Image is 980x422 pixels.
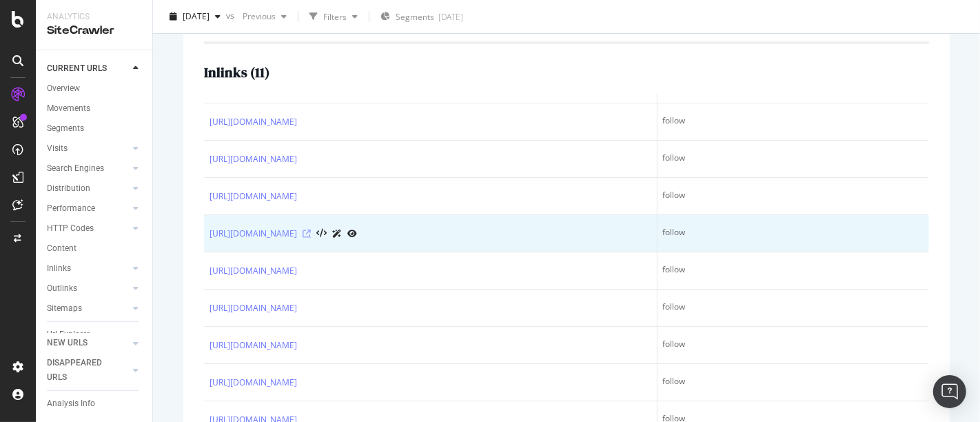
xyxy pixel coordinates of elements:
div: Content [47,241,76,256]
a: Inlinks [47,261,129,276]
div: [DATE] [438,11,463,23]
div: Analysis Info [47,396,95,411]
span: Previous [237,10,276,22]
div: Filters [323,10,347,22]
a: Visits [47,141,129,156]
a: CURRENT URLS [47,61,129,76]
div: Movements [47,101,90,116]
td: follow [657,327,930,364]
a: [URL][DOMAIN_NAME] [210,301,297,315]
a: [URL][DOMAIN_NAME] [210,190,297,203]
a: Outlinks [47,281,129,296]
div: Overview [47,81,80,96]
button: Previous [237,6,292,28]
td: follow [657,215,930,252]
a: [URL][DOMAIN_NAME] [210,376,297,390]
td: follow [657,364,930,401]
div: Performance [47,201,95,216]
a: Analysis Info [47,396,143,411]
a: Overview [47,81,143,96]
a: Performance [47,201,129,216]
span: Segments [396,11,434,23]
td: follow [657,178,930,215]
div: Distribution [47,181,90,196]
a: URL Inspection [347,226,357,241]
a: Movements [47,101,143,116]
a: Sitemaps [47,301,129,316]
div: CURRENT URLS [47,61,107,76]
button: Segments[DATE] [375,6,469,28]
td: follow [657,290,930,327]
a: Visit Online Page [303,230,311,238]
td: follow [657,141,930,178]
a: Search Engines [47,161,129,176]
div: HTTP Codes [47,221,94,236]
button: View HTML Source [316,229,327,239]
div: Url Explorer [47,328,90,342]
div: NEW URLS [47,336,88,350]
div: Outlinks [47,281,77,296]
div: Search Engines [47,161,104,176]
a: DISAPPEARED URLS [47,356,129,385]
div: SiteCrawler [47,23,141,39]
a: Distribution [47,181,129,196]
div: Inlinks [47,261,71,276]
div: DISAPPEARED URLS [47,356,116,385]
div: Open Intercom Messenger [933,375,966,408]
div: Segments [47,121,84,136]
a: HTTP Codes [47,221,129,236]
span: 2025 Sep. 22nd [183,10,210,22]
td: follow [657,103,930,141]
a: [URL][DOMAIN_NAME] [210,264,297,278]
div: Analytics [47,11,141,23]
a: [URL][DOMAIN_NAME] [210,227,297,241]
button: Filters [304,6,363,28]
div: Visits [47,141,68,156]
td: follow [657,252,930,290]
a: NEW URLS [47,336,129,350]
a: Content [47,241,143,256]
a: AI Url Details [332,226,342,241]
span: vs [226,9,237,21]
a: [URL][DOMAIN_NAME] [210,152,297,166]
h2: Inlinks ( 11 ) [204,65,269,80]
button: [DATE] [164,6,226,28]
a: [URL][DOMAIN_NAME] [210,115,297,129]
div: Sitemaps [47,301,82,316]
a: Url Explorer [47,328,143,342]
a: [URL][DOMAIN_NAME] [210,339,297,352]
a: Segments [47,121,143,136]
